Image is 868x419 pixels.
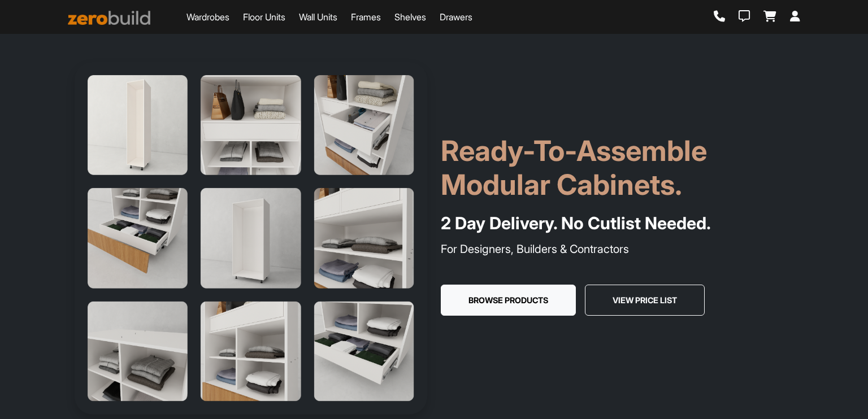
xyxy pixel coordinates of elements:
a: Wall Units [299,10,337,24]
a: Floor Units [243,10,285,24]
button: Browse Products [441,285,576,316]
button: View Price List [585,285,705,316]
a: Login [790,11,800,23]
a: Drawers [440,10,472,24]
h1: Ready-To-Assemble Modular Cabinets. [441,134,793,202]
a: Shelves [394,10,426,24]
a: Wardrobes [186,10,229,24]
img: ZeroBuild logo [68,11,150,25]
a: Frames [351,10,381,24]
h4: 2 Day Delivery. No Cutlist Needed. [441,211,793,236]
img: Hero [75,62,427,414]
p: For Designers, Builders & Contractors [441,241,793,257]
